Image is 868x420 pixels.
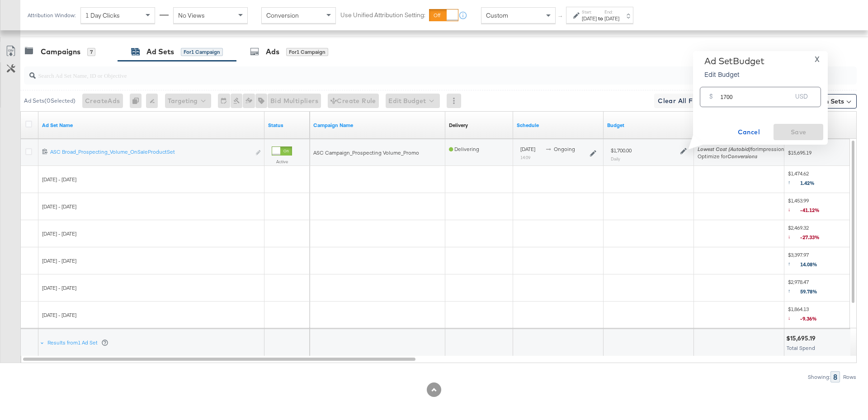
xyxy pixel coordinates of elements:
[582,9,597,15] label: Start:
[313,149,419,156] span: ASC Campaign_Prospecting Volume_Promo
[727,127,770,138] span: Cancel
[788,251,852,270] span: $3,397.97
[811,56,823,62] button: X
[611,147,632,154] div: $1,700.00
[800,234,826,241] span: -27.33%
[788,197,852,216] span: $1,453.99
[50,148,250,156] div: ASC Broad_Prospecting_Volume_OnSaleProductSet
[554,146,575,152] span: ongoing
[449,146,479,152] span: Delivering
[788,287,800,294] span: ↑
[788,306,852,324] span: $1,864.13
[658,95,710,107] span: Clear All Filters
[42,176,76,183] span: [DATE] - [DATE]
[268,122,306,129] a: Shows the current state of your Ad Set.
[27,12,76,19] div: Attribution Window:
[607,122,690,129] a: Shows the current budget of Ad Set.
[788,149,852,156] span: $15,695.19
[788,278,852,297] span: $2,978.47
[42,257,76,264] span: [DATE] - [DATE]
[40,329,110,356] div: Results from1 Ad Set
[787,344,815,351] span: Total Spend
[24,97,75,105] div: Ad Sets ( 0 Selected)
[611,156,620,161] sub: Daily
[704,70,764,79] p: Edit Budget
[486,11,508,19] span: Custom
[42,311,76,318] span: [DATE] - [DATE]
[272,159,292,165] label: Active
[706,90,717,107] div: $
[36,63,780,80] input: Search Ad Set Name, ID or Objective
[604,15,619,22] div: [DATE]
[266,47,279,57] div: Ads
[597,15,604,22] strong: to
[788,206,800,212] span: ↓
[604,9,619,15] label: End:
[786,334,818,343] div: $15,695.19
[800,207,826,213] span: -41.12%
[830,371,840,382] div: 8
[788,224,852,243] span: $2,469.32
[698,146,751,152] em: Lowest Cost (Autobid)
[449,122,468,129] div: Delivery
[582,15,597,22] div: [DATE]
[50,148,250,158] a: ASC Broad_Prospecting_Volume_OnSaleProductSet
[449,122,468,129] a: Reflects the ability of your Ad Set to achieve delivery based on ad states, schedule and budget.
[788,314,800,321] span: ↓
[557,15,565,19] span: ↑
[178,11,205,19] span: No Views
[42,230,76,237] span: [DATE] - [DATE]
[87,48,95,56] div: 7
[724,124,774,140] button: Cancel
[788,233,800,240] span: ↓
[286,48,328,56] div: for 1 Campaign
[800,261,824,268] span: 14.08%
[520,146,535,152] span: [DATE]
[727,153,757,160] em: Conversions
[520,155,530,160] sub: 14:09
[843,374,857,380] div: Rows
[181,48,223,56] div: for 1 Campaign
[792,90,811,107] div: USD
[800,288,824,295] span: 59.78%
[815,53,820,66] span: X
[788,260,800,267] span: ↑
[42,203,76,210] span: [DATE] - [DATE]
[698,153,787,160] div: Optimize for
[266,11,299,19] span: Conversion
[85,11,120,19] span: 1 Day Clicks
[313,122,442,129] a: Your campaign name.
[130,94,146,108] div: 0
[698,146,787,152] span: for Impressions
[788,179,800,185] span: ↑
[41,47,80,57] div: Campaigns
[807,374,830,380] div: Showing:
[42,284,76,291] span: [DATE] - [DATE]
[654,94,713,108] button: Clear All Filters
[42,122,261,129] a: Your Ad Set name.
[800,179,821,186] span: 1.42%
[517,122,600,129] a: Shows when your Ad Set is scheduled to deliver.
[720,84,792,103] input: Enter your budget
[800,315,824,322] span: -9.36%
[47,339,108,346] div: Results from 1 Ad Set
[704,56,764,66] div: Ad Set Budget
[788,170,852,189] span: $1,474.62
[146,47,174,57] div: Ad Sets
[340,11,425,19] label: Use Unified Attribution Setting:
